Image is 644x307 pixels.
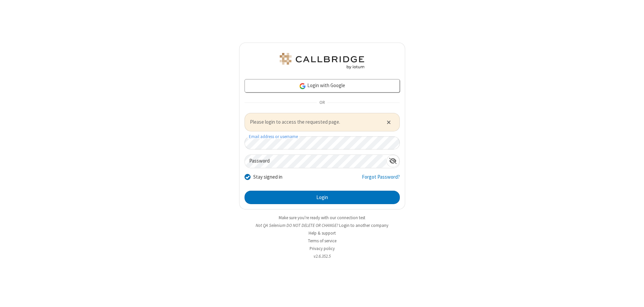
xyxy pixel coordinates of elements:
[309,230,336,236] a: Help & support
[245,155,386,168] input: Password
[245,136,400,149] input: Email address or username
[239,222,405,229] li: Not QA Selenium DO NOT DELETE OR CHANGE?
[310,246,335,251] a: Privacy policy
[239,253,405,259] li: v2.6.352.5
[245,79,400,93] a: Login with Google
[278,53,366,69] img: QA Selenium DO NOT DELETE OR CHANGE
[317,98,327,108] span: OR
[386,155,399,167] div: Show password
[308,238,336,244] a: Terms of service
[250,118,378,126] span: Please login to access the requested page.
[253,173,282,181] label: Stay signed in
[383,117,394,127] button: Close alert
[339,222,388,229] button: Login to another company
[279,215,365,221] a: Make sure you're ready with our connection test
[299,82,306,90] img: google-icon.png
[245,191,400,204] button: Login
[362,173,400,186] a: Forgot Password?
